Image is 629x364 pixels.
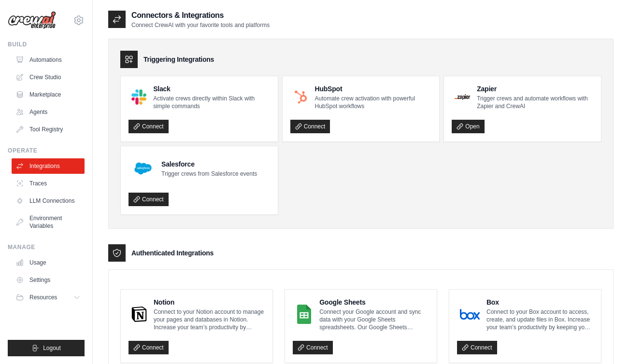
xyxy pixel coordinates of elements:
h3: Triggering Integrations [143,55,214,64]
img: Google Sheets Logo [296,305,313,324]
h4: Google Sheets [319,297,429,307]
p: Trigger crews from Salesforce events [161,170,257,178]
a: Connect [129,193,169,206]
a: Settings [12,272,85,288]
a: Connect [129,120,169,133]
h4: HubSpot [315,84,432,94]
img: Salesforce Logo [131,157,155,180]
a: Marketplace [12,87,85,102]
a: Crew Studio [12,70,85,85]
div: Operate [8,147,85,154]
img: Logo [8,11,56,29]
h2: Connectors & Integrations [131,10,270,21]
p: Connect to your Box account to access, create, and update files in Box. Increase your team’s prod... [486,308,593,331]
p: Automate crew activation with powerful HubSpot workflows [315,95,432,110]
a: Environment Variables [12,210,85,234]
img: Slack Logo [131,89,146,104]
h3: Authenticated Integrations [131,248,214,258]
p: Trigger crews and automate workflows with Zapier and CrewAI [477,95,593,110]
h4: Slack [153,84,270,94]
img: Box Logo [460,305,480,324]
button: Logout [8,340,85,356]
a: Connect [293,341,333,354]
span: Logout [43,344,61,352]
a: LLM Connections [12,193,85,209]
p: Activate crews directly within Slack with simple commands [153,95,270,110]
a: Usage [12,255,85,270]
img: Notion Logo [131,305,147,324]
a: Connect [290,120,330,133]
h4: Box [486,297,593,307]
button: Resources [12,290,85,305]
img: HubSpot Logo [293,90,308,105]
a: Tool Registry [12,122,85,137]
h4: Zapier [477,84,593,94]
h4: Notion [154,297,265,307]
a: Traces [12,176,85,191]
img: Zapier Logo [455,94,470,100]
div: Manage [8,243,85,251]
div: Build [8,41,85,48]
a: Agents [12,104,85,120]
p: Connect to your Notion account to manage your pages and databases in Notion. Increase your team’s... [154,308,265,331]
a: Connect [129,341,169,354]
a: Open [452,120,484,133]
a: Automations [12,52,85,68]
a: Integrations [12,158,85,174]
p: Connect CrewAI with your favorite tools and platforms [131,21,270,29]
a: Connect [457,341,497,354]
h4: Salesforce [161,159,257,169]
span: Resources [29,294,57,301]
p: Connect your Google account and sync data with your Google Sheets spreadsheets. Our Google Sheets... [319,308,429,331]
